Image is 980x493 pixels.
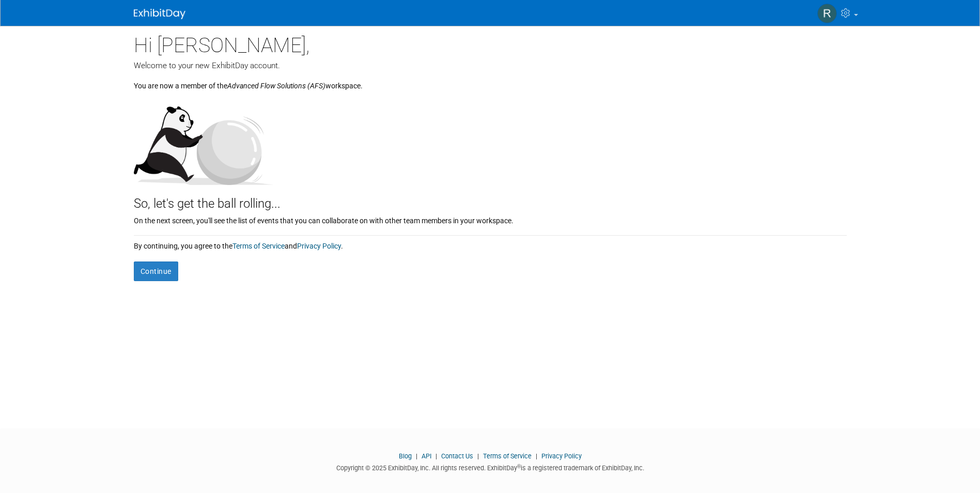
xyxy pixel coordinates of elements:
[227,82,325,90] i: Advanced Flow Solutions (AFS)
[134,71,847,91] div: You are now a member of the workspace.
[134,60,847,71] div: Welcome to your new ExhibitDay account.
[533,452,540,460] span: |
[517,464,521,469] sup: ®
[541,452,582,460] a: Privacy Policy
[134,96,273,185] img: Let's get the ball rolling
[441,452,473,460] a: Contact Us
[817,4,837,23] img: Ryan Spangler
[297,242,341,250] a: Privacy Policy
[134,185,847,213] div: So, let's get the ball rolling...
[134,9,185,19] img: ExhibitDay
[422,452,431,460] a: API
[134,213,847,226] div: On the next screen, you'll see the list of events that you can collaborate on with other team mem...
[413,452,420,460] span: |
[232,242,285,250] a: Terms of Service
[134,261,178,281] button: Continue
[399,452,412,460] a: Blog
[475,452,481,460] span: |
[483,452,532,460] a: Terms of Service
[433,452,440,460] span: |
[134,236,847,251] div: By continuing, you agree to the and .
[134,26,847,60] div: Hi [PERSON_NAME],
